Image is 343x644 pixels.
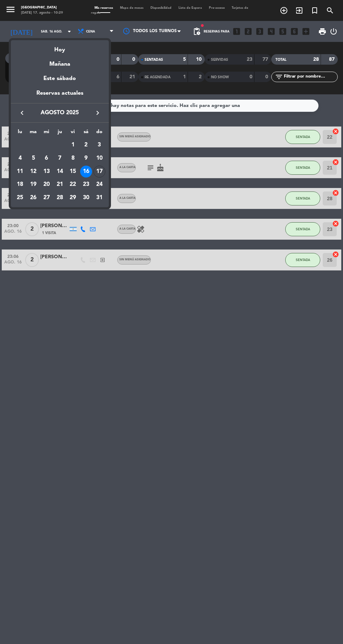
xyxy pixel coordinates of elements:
td: 24 de agosto de 2025 [93,178,106,191]
td: 17 de agosto de 2025 [93,165,106,178]
div: Mañana [11,55,109,69]
th: lunes [14,128,27,139]
td: 23 de agosto de 2025 [79,178,93,191]
div: 20 [41,179,52,191]
div: Reservas actuales [11,89,109,103]
div: 3 [93,139,105,151]
td: 13 de agosto de 2025 [40,165,53,178]
div: 10 [93,152,105,164]
div: 14 [54,166,66,178]
td: 9 de agosto de 2025 [79,152,93,165]
th: martes [27,128,40,139]
td: AGO. [14,139,66,152]
td: 22 de agosto de 2025 [66,178,79,191]
div: 28 [54,192,66,204]
div: 23 [80,179,92,191]
td: 12 de agosto de 2025 [27,165,40,178]
td: 29 de agosto de 2025 [66,191,79,204]
td: 27 de agosto de 2025 [40,191,53,204]
button: keyboard_arrow_right [91,108,104,117]
td: 19 de agosto de 2025 [27,178,40,191]
td: 14 de agosto de 2025 [53,165,66,178]
td: 7 de agosto de 2025 [53,152,66,165]
td: 25 de agosto de 2025 [14,191,27,204]
div: 17 [93,166,105,178]
span: agosto 2025 [28,108,91,117]
td: 2 de agosto de 2025 [79,139,93,152]
th: domingo [93,128,106,139]
div: 12 [27,166,39,178]
div: Hoy [11,40,109,55]
div: 24 [93,179,105,191]
td: 16 de agosto de 2025 [79,165,93,178]
div: 8 [67,152,79,164]
td: 26 de agosto de 2025 [27,191,40,204]
td: 6 de agosto de 2025 [40,152,53,165]
th: sábado [79,128,93,139]
div: 29 [67,192,79,204]
button: keyboard_arrow_left [16,108,28,117]
div: 18 [14,179,26,191]
div: 1 [67,139,79,151]
div: 25 [14,192,26,204]
td: 20 de agosto de 2025 [40,178,53,191]
td: 18 de agosto de 2025 [14,178,27,191]
div: 22 [67,179,79,191]
td: 11 de agosto de 2025 [14,165,27,178]
div: 30 [80,192,92,204]
th: miércoles [40,128,53,139]
i: keyboard_arrow_left [18,109,26,117]
i: keyboard_arrow_right [93,109,102,117]
div: 2 [80,139,92,151]
td: 8 de agosto de 2025 [66,152,79,165]
div: 19 [27,179,39,191]
th: jueves [53,128,66,139]
td: 4 de agosto de 2025 [14,152,27,165]
td: 1 de agosto de 2025 [66,139,79,152]
div: 26 [27,192,39,204]
div: 5 [27,152,39,164]
td: 31 de agosto de 2025 [93,191,106,204]
td: 30 de agosto de 2025 [79,191,93,204]
td: 15 de agosto de 2025 [66,165,79,178]
div: 13 [41,166,52,178]
th: viernes [66,128,79,139]
td: 5 de agosto de 2025 [27,152,40,165]
div: 31 [93,192,105,204]
div: 4 [14,152,26,164]
div: 6 [41,152,52,164]
div: 7 [54,152,66,164]
div: 9 [80,152,92,164]
div: 11 [14,166,26,178]
td: 3 de agosto de 2025 [93,139,106,152]
div: 27 [41,192,52,204]
div: 16 [80,166,92,178]
td: 21 de agosto de 2025 [53,178,66,191]
div: 15 [67,166,79,178]
td: 28 de agosto de 2025 [53,191,66,204]
div: 21 [54,179,66,191]
td: 10 de agosto de 2025 [93,152,106,165]
div: Este sábado [11,69,109,88]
